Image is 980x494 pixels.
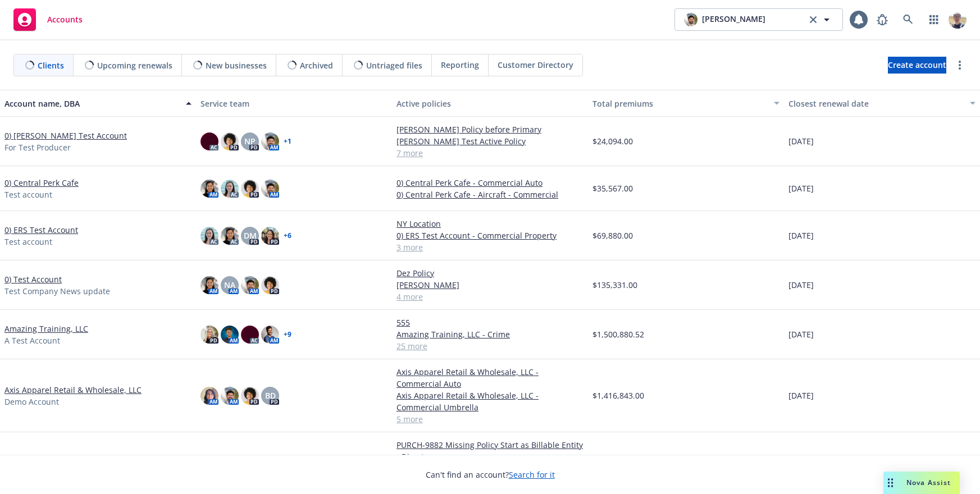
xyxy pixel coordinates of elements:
[4,177,79,189] a: 0) Central Perk Cafe
[806,13,820,26] a: clear selection
[9,4,87,35] a: Accounts
[906,478,951,487] span: Nova Assist
[4,323,88,335] a: Amazing Training, LLC
[592,390,644,401] span: $1,416,843.00
[784,90,980,117] button: Closest renewal date
[592,135,633,147] span: $24,094.00
[953,58,967,72] a: more
[206,60,267,71] span: New businesses
[788,182,814,194] span: [DATE]
[224,279,235,291] span: NA
[38,60,64,71] span: Clients
[788,328,814,340] span: [DATE]
[221,326,239,344] img: photo
[441,59,479,71] span: Reporting
[396,340,584,352] a: 25 more
[949,11,967,29] img: photo
[396,439,584,463] a: PURCH-9882 Missing Policy Start as Billable Entity - Direct
[221,180,239,198] img: photo
[196,90,392,117] button: Service team
[888,54,946,76] span: Create account
[284,331,291,338] a: + 9
[244,230,257,241] span: DM
[396,241,584,253] a: 3 more
[241,276,259,294] img: photo
[396,328,584,340] a: Amazing Training, LLC - Crime
[396,124,584,135] a: [PERSON_NAME] Policy before Primary
[788,230,814,241] span: [DATE]
[221,227,239,245] img: photo
[498,59,573,71] span: Customer Directory
[284,232,291,239] a: + 6
[4,285,110,297] span: Test Company News update
[261,276,279,294] img: photo
[265,390,276,401] span: BD
[788,390,814,401] span: [DATE]
[200,180,218,198] img: photo
[588,90,784,117] button: Total premiums
[366,60,422,71] span: Untriaged files
[396,98,584,109] div: Active policies
[200,132,218,150] img: photo
[4,335,60,346] span: A Test Account
[883,472,897,494] div: Drag to move
[200,387,218,405] img: photo
[396,291,584,303] a: 4 more
[788,279,814,291] span: [DATE]
[788,135,814,147] span: [DATE]
[396,177,584,189] a: 0) Central Perk Cafe - Commercial Auto
[4,189,52,200] span: Test account
[674,8,843,31] button: photo[PERSON_NAME]clear selection
[97,60,172,71] span: Upcoming renewals
[396,147,584,159] a: 7 more
[221,387,239,405] img: photo
[396,230,584,241] a: 0) ERS Test Account - Commercial Property
[592,230,633,241] span: $69,880.00
[200,227,218,245] img: photo
[396,135,584,147] a: [PERSON_NAME] Test Active Policy
[396,366,584,390] a: Axis Apparel Retail & Wholesale, LLC - Commercial Auto
[4,384,142,396] a: Axis Apparel Retail & Wholesale, LLC
[396,189,584,200] a: 0) Central Perk Cafe - Aircraft - Commercial
[261,227,279,245] img: photo
[923,8,945,31] a: Switch app
[261,180,279,198] img: photo
[509,469,555,480] a: Search for it
[883,472,960,494] button: Nova Assist
[244,135,256,147] span: NP
[897,8,919,31] a: Search
[200,276,218,294] img: photo
[261,132,279,150] img: photo
[200,98,388,109] div: Service team
[396,317,584,328] a: 555
[241,326,259,344] img: photo
[788,98,963,109] div: Closest renewal date
[684,13,698,26] img: photo
[396,218,584,230] a: NY Location
[4,273,62,285] a: 0) Test Account
[702,13,765,26] span: [PERSON_NAME]
[4,130,127,141] a: 0) [PERSON_NAME] Test Account
[396,390,584,413] a: Axis Apparel Retail & Wholesale, LLC - Commercial Umbrella
[396,279,584,291] a: [PERSON_NAME]
[592,98,767,109] div: Total premiums
[241,180,259,198] img: photo
[592,182,633,194] span: $35,567.00
[871,8,894,31] a: Report a Bug
[426,469,555,481] span: Can't find an account?
[241,387,259,405] img: photo
[4,224,78,236] a: 0) ERS Test Account
[392,90,588,117] button: Active policies
[592,279,637,291] span: $135,331.00
[47,15,83,24] span: Accounts
[284,138,291,145] a: + 1
[221,132,239,150] img: photo
[4,141,71,153] span: For Test Producer
[4,98,179,109] div: Account name, DBA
